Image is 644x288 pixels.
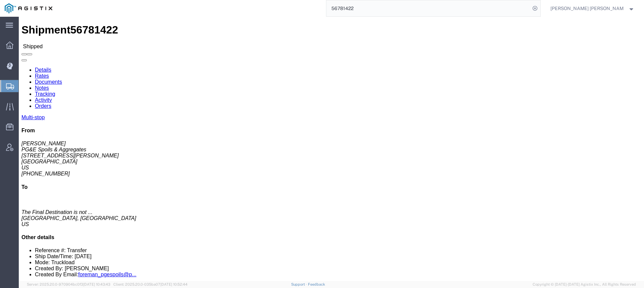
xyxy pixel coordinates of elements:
[326,0,530,16] input: Search for shipment number, reference number
[5,3,52,13] img: logo
[550,5,624,12] span: Kayte Bray Dogali
[19,17,644,281] iframe: FS Legacy Container
[550,4,635,12] button: [PERSON_NAME] [PERSON_NAME]
[291,282,308,286] a: Support
[308,282,325,286] a: Feedback
[27,282,110,286] span: Server: 2025.20.0-970904bc0f3
[83,282,110,286] span: [DATE] 10:43:43
[160,282,187,286] span: [DATE] 10:52:44
[533,282,636,287] span: Copyright © [DATE]-[DATE] Agistix Inc., All Rights Reserved
[113,282,187,286] span: Client: 2025.20.0-035ba07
